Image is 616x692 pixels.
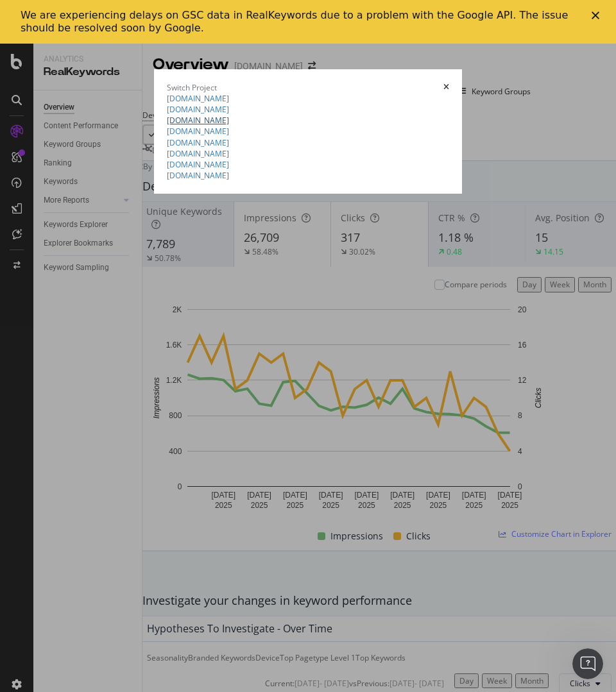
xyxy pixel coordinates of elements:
[167,93,449,104] summary: [DOMAIN_NAME]
[167,137,449,148] summary: [DOMAIN_NAME]
[572,648,603,679] iframe: Intercom live chat
[443,82,449,93] div: times
[167,137,229,148] a: [DOMAIN_NAME]
[167,148,229,159] a: [DOMAIN_NAME]
[167,93,229,104] a: [DOMAIN_NAME]
[154,69,462,194] div: modal
[167,126,449,137] summary: [DOMAIN_NAME]
[167,104,229,115] a: [DOMAIN_NAME]
[592,12,604,19] div: Fermer
[167,159,229,170] a: [DOMAIN_NAME]
[167,115,229,126] a: [DOMAIN_NAME]
[167,170,229,181] a: [DOMAIN_NAME]
[21,9,575,35] div: We are experiencing delays on GSC data in RealKeywords due to a problem with the Google API. The ...
[167,82,217,93] div: Switch Project
[167,126,229,137] a: [DOMAIN_NAME]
